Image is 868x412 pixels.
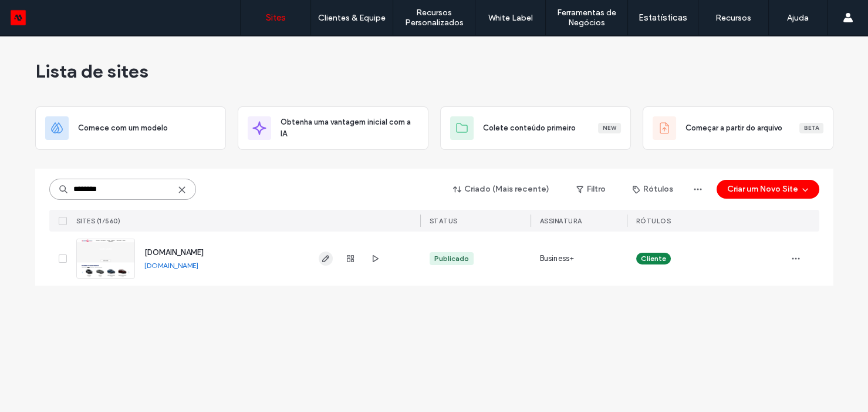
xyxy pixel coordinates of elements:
button: Criar um Novo Site [717,180,819,199]
button: Criado (Mais recente) [443,180,560,199]
div: Colete conteúdo primeiroNew [440,106,631,150]
label: Ferramentas de Negócios [546,8,627,28]
label: Recursos Personalizados [393,8,475,28]
span: Assinatura [540,217,582,225]
a: [DOMAIN_NAME] [144,248,204,257]
label: Sites [266,12,286,23]
div: Começar a partir do arquivoBeta [643,106,833,150]
span: Cliente [641,253,666,264]
label: White Label [488,13,533,23]
button: Rótulos [622,180,684,199]
span: Colete conteúdo primeiro [483,122,576,134]
span: STATUS [430,217,458,225]
label: Recursos [715,13,751,23]
span: Ajuda [26,8,56,19]
div: Publicado [434,253,469,264]
span: Rótulos [636,217,671,225]
span: Obtenha uma vantagem inicial com a IA [281,116,418,140]
span: Sites (1/560) [76,217,121,225]
label: Clientes & Equipe [318,13,386,23]
div: Obtenha uma vantagem inicial com a IA [238,106,428,150]
span: Começar a partir do arquivo [685,122,782,134]
button: Filtro [565,180,617,199]
span: Business+ [540,253,575,264]
label: Ajuda [787,13,809,23]
a: [DOMAIN_NAME] [144,261,198,270]
div: Beta [799,123,823,133]
div: New [598,123,621,133]
div: Comece com um modelo [35,106,226,150]
span: Lista de sites [35,59,148,83]
span: Comece com um modelo [78,122,168,134]
label: Estatísticas [639,12,687,23]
